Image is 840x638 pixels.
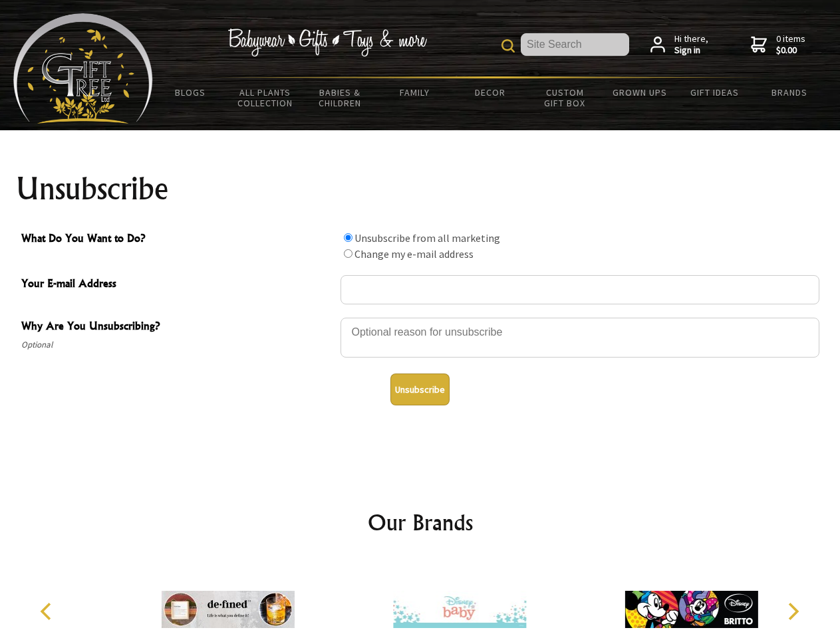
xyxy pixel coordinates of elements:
img: Babyware - Gifts - Toys and more... [13,13,153,124]
a: Grown Ups [602,78,677,106]
strong: $0.00 [776,45,805,56]
h2: Our Brands [27,506,814,538]
button: Unsubscribe [390,373,450,405]
button: Next [778,597,807,626]
a: Brands [752,78,827,106]
h1: Unsubscribe [16,173,825,205]
img: product search [501,39,515,53]
span: Why Are You Unsubscribing? [21,318,334,337]
a: Decor [452,78,527,106]
a: Babies & Children [303,78,378,117]
span: Hi there, [674,33,708,56]
a: Custom Gift Box [527,78,603,117]
span: What Do You Want to Do? [21,230,334,249]
input: Site Search [521,33,629,56]
a: BLOGS [153,78,228,106]
a: 0 items$0.00 [751,33,805,56]
input: What Do You Want to Do? [344,249,352,258]
input: Your E-mail Address [341,275,819,304]
button: Previous [33,597,63,626]
strong: Sign in [674,45,708,56]
a: Gift Ideas [677,78,752,106]
a: Hi there,Sign in [650,33,708,56]
span: Optional [21,337,334,353]
img: Babywear - Gifts - Toys & more [227,29,427,56]
span: Your E-mail Address [21,275,334,294]
label: Change my e-mail address [354,247,474,261]
span: 0 items [776,33,805,56]
label: Unsubscribe from all marketing [354,231,500,245]
a: All Plants Collection [228,78,303,117]
input: What Do You Want to Do? [344,233,352,242]
textarea: Why Are You Unsubscribing? [341,318,819,358]
a: Family [378,78,453,106]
